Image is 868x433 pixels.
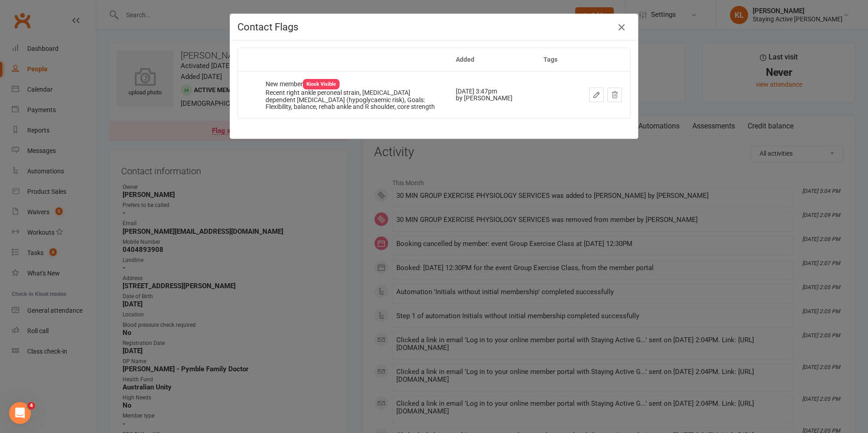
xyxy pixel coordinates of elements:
[266,80,340,88] span: New member
[9,402,31,424] iframe: Intercom live chat
[448,71,535,118] td: [DATE] 3:47pm by [PERSON_NAME]
[614,20,629,34] button: Close
[237,21,631,33] h4: Contact Flags
[607,88,622,102] button: Dismiss this flag
[28,402,35,409] span: 4
[266,89,439,110] div: Recent right ankle peroneal strain, [MEDICAL_DATA] dependent [MEDICAL_DATA] (hypoglycaemic risk),...
[448,48,535,71] th: Added
[303,79,340,89] div: Kiosk Visible
[535,48,572,71] th: Tags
